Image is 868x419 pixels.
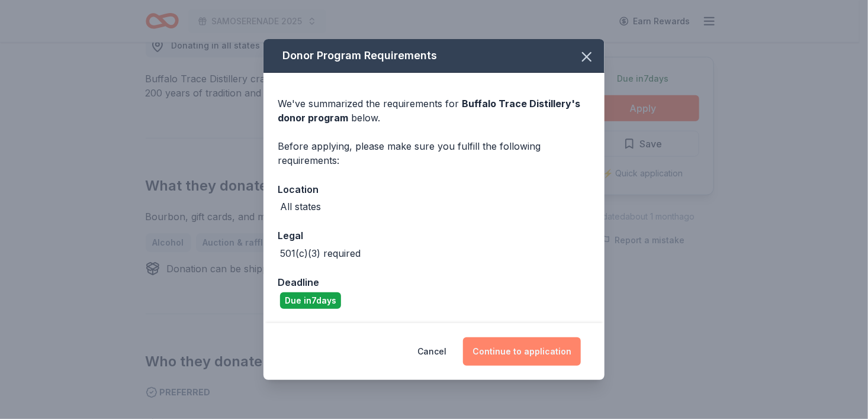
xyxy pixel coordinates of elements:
[278,182,590,197] div: Location
[417,337,446,366] button: Cancel
[278,139,590,167] div: Before applying, please make sure you fulfill the following requirements:
[278,275,590,290] div: Deadline
[280,199,321,214] div: All states
[278,228,590,243] div: Legal
[278,96,590,125] div: We've summarized the requirements for below.
[280,292,341,309] div: Due in 7 days
[280,246,361,260] div: 501(c)(3) required
[263,39,605,73] div: Donor Program Requirements
[463,337,581,366] button: Continue to application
